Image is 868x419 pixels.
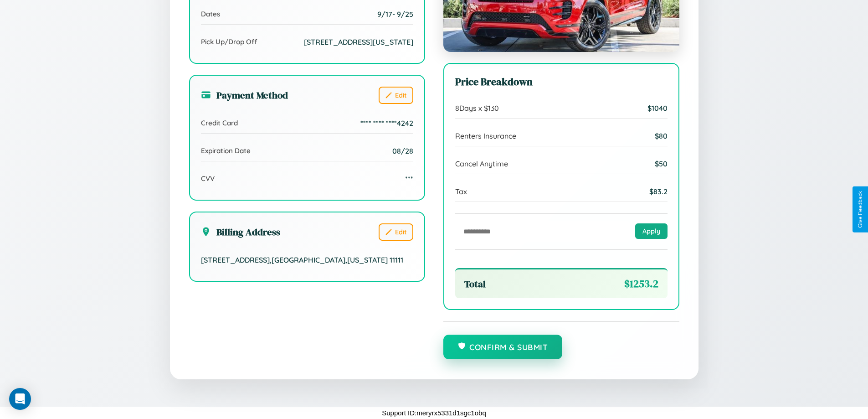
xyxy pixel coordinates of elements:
span: [STREET_ADDRESS][US_STATE] [304,37,413,47]
button: Edit [379,87,413,104]
span: $ 83.2 [649,187,668,196]
div: Give Feedback [857,191,863,228]
span: [STREET_ADDRESS] , [GEOGRAPHIC_DATA] , [US_STATE] 11111 [201,255,403,264]
p: Support ID: meryrx5331d1sgc1obq [382,407,486,419]
button: Apply [635,223,668,239]
span: Dates [201,10,220,18]
span: Renters Insurance [455,131,516,140]
button: Edit [379,223,413,241]
span: Expiration Date [201,146,251,155]
div: Open Intercom Messenger [9,388,31,410]
h3: Price Breakdown [455,75,668,89]
h3: Payment Method [201,88,288,102]
span: Tax [455,187,467,196]
span: 9 / 17 - 9 / 25 [377,10,413,19]
span: Credit Card [201,119,238,127]
span: $ 1040 [647,103,668,113]
span: Cancel Anytime [455,159,508,168]
span: $ 1253.2 [624,277,658,291]
span: 08/28 [392,146,413,155]
span: Pick Up/Drop Off [201,37,257,46]
span: Total [464,277,486,290]
span: CVV [201,174,215,183]
h3: Billing Address [201,225,280,238]
span: $ 50 [655,159,668,168]
button: Confirm & Submit [443,335,563,359]
span: 8 Days x $ 130 [455,103,499,113]
span: $ 80 [655,131,668,140]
